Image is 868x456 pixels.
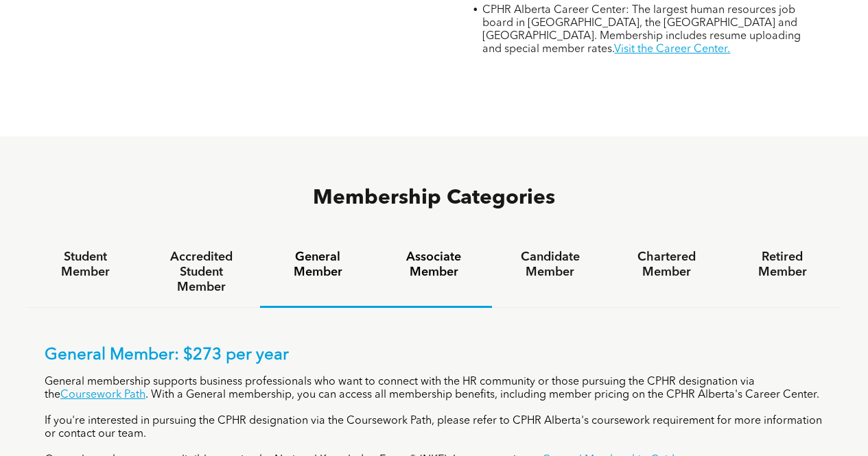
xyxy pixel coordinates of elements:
span: CPHR Alberta Career Center: The largest human resources job board in [GEOGRAPHIC_DATA], the [GEOG... [482,5,801,55]
p: General Member: $273 per year [45,346,823,365]
p: General membership supports business professionals who want to connect with the HR community or t... [45,376,823,402]
a: Visit the Career Center. [614,44,730,55]
a: Coursework Path [60,389,145,400]
h4: General Member [272,250,364,280]
span: Membership Categories [313,188,555,208]
h4: Student Member [40,250,131,280]
h4: Chartered Member [620,250,712,280]
h4: Candidate Member [504,250,596,280]
h4: Accredited Student Member [156,250,247,295]
p: If you're interested in pursuing the CPHR designation via the Coursework Path, please refer to CP... [45,415,823,441]
h4: Associate Member [388,250,480,280]
h4: Retired Member [737,250,828,280]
